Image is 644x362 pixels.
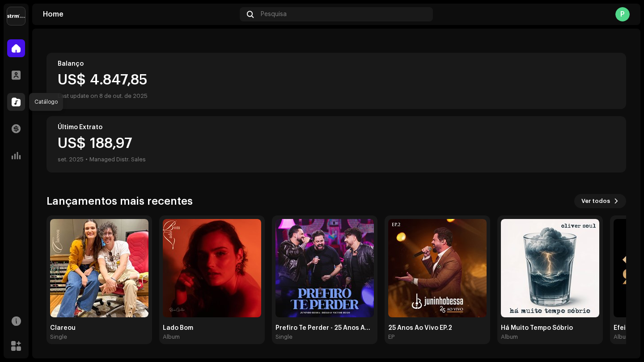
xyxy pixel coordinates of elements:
span: Pesquisa [261,11,287,18]
img: c59eea14-b466-4a05-a034-77bafd3f7d4f [501,219,599,317]
div: Album [501,333,518,341]
div: Balanço [58,60,615,67]
div: set. 2025 [58,154,84,165]
div: Album [614,333,631,341]
div: Last update on 8 de out. de 2025 [58,91,615,101]
img: 3800b17a-458d-413b-94a4-4fa0ee51d484 [50,219,148,317]
div: 25 Anos Ao Vivo EP.2 [388,324,487,332]
button: Ver todos [574,194,626,208]
div: Último Extrato [58,124,615,131]
h3: Lançamentos mais recentes [47,194,193,208]
div: • [85,154,88,165]
div: EP [388,333,394,341]
span: Ver todos [581,192,610,210]
div: Home [43,11,236,18]
div: Managed Distr. Sales [89,154,146,165]
img: 3586dd03-c448-48ec-b78c-08b311e763c9 [275,219,374,317]
div: Prefiro Te Perder - 25 Anos Ao Vivo [275,324,374,332]
img: 9d0c9619-3716-4625-ba6e-67e27b638bf2 [163,219,261,317]
div: Clareou [50,324,148,332]
div: Há Muito Tempo Sóbrio [501,324,599,332]
re-o-card-value: Balanço [47,53,626,109]
div: Single [50,333,67,341]
div: Album [163,333,180,341]
div: Single [275,333,292,341]
div: P [615,7,630,21]
img: 408b884b-546b-4518-8448-1008f9c76b02 [7,7,25,25]
img: d6bcb5d3-345b-435b-b228-2857518f41fe [388,219,487,317]
re-o-card-value: Último Extrato [47,116,626,173]
div: Lado Bom [163,324,261,332]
